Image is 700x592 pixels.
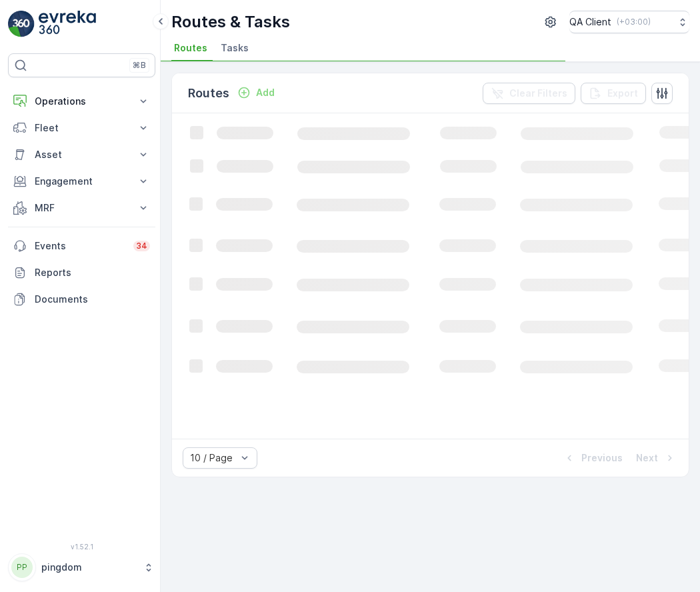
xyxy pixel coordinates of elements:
p: Events [35,239,125,253]
a: Reports [8,259,155,286]
button: MRF [8,195,155,221]
div: PP [11,557,33,578]
a: Documents [8,286,155,313]
img: logo [8,11,35,37]
span: Tasks [221,41,249,55]
button: Fleet [8,115,155,141]
button: Export [581,83,646,104]
button: Operations [8,88,155,115]
p: Clear Filters [509,87,567,100]
button: PPpingdom [8,553,155,581]
p: Reports [35,266,150,279]
p: MRF [35,201,129,215]
p: Routes & Tasks [171,11,290,33]
button: Add [232,85,280,101]
p: Operations [35,95,129,108]
p: QA Client [569,15,611,29]
button: Clear Filters [483,83,575,104]
p: Routes [188,84,229,103]
button: Previous [561,450,624,466]
button: Engagement [8,168,155,195]
p: Asset [35,148,129,161]
p: Export [607,87,638,100]
p: 34 [136,241,147,251]
p: pingdom [41,561,137,574]
p: Fleet [35,121,129,135]
p: ⌘B [133,60,146,71]
button: QA Client(+03:00) [569,11,689,33]
a: Events34 [8,233,155,259]
span: v 1.52.1 [8,543,155,551]
button: Asset [8,141,155,168]
p: Documents [35,293,150,306]
p: Previous [581,451,623,465]
img: logo_light-DOdMpM7g.png [39,11,96,37]
button: Next [635,450,678,466]
p: ( +03:00 ) [617,17,651,27]
p: Next [636,451,658,465]
p: Engagement [35,175,129,188]
p: Add [256,86,275,99]
span: Routes [174,41,207,55]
